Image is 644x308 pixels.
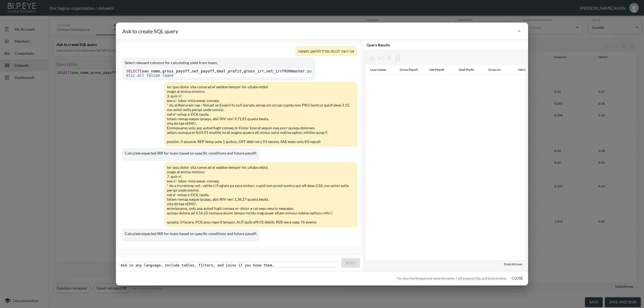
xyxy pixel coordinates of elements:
div: Net Irr [518,67,527,73]
div: lor ipsu dolor sita conse ad el seddoe tempor inc utlabo etdol. magn al enima minimv: 7. quis n':... [167,165,354,224]
div: Toggle table layout between fixed and auto (default: auto) [376,54,385,63]
div: Query Results [367,43,390,47]
span: , [160,69,162,73]
span: Net Irr [518,67,534,73]
div: אני רוצה לבנות מודל לחישוב תשואה [298,49,354,53]
div: Sticky left columns: 0 [385,54,393,63]
span: .public.all_falcon_loans [126,69,312,78]
div: Calculate expected IRR for loans based on specific conditions and future payoff; [125,231,257,239]
span: loan_name gross_payoff net_payoff deal_profit gross_irr net_irr master [126,69,312,78]
div: Gross Payoff [400,67,418,73]
button: Close [516,27,522,35]
span: Net Payoff [429,67,451,73]
div: Calculate expected IRR for loans based on specific conditions and future payoff; [125,151,257,158]
div: Gross Irr [488,67,501,73]
div: Loan Name [370,67,386,73]
div: Net Payoff [429,67,444,73]
span: , [264,69,266,73]
div: Tip: describe the goal and name the tables. I will propose SQL and show it inline. [397,276,507,280]
div: Select relevant columns for calculating yield from loans; [125,60,312,68]
div: Wrap text [368,54,376,63]
h2: Ask to create SQL query [116,23,528,40]
span: , [241,69,244,73]
span: Loan Name [370,67,393,73]
span: SELECT [126,69,140,73]
span: Gross Irr [488,67,508,73]
span: Deal Profit [459,67,481,73]
span: , [214,69,217,73]
span: Gross Payoff [400,67,425,73]
div: Deal Profit [459,67,474,73]
div: lor ipsu dolor sita conse ad el seddoe tempor inc utlabo etdol. magn al enima minimv: 3. quis n':... [167,85,354,144]
button: Close [509,273,526,283]
span: FROM [282,69,291,73]
span: Total: 60 rows [504,262,522,266]
span: , [189,69,192,73]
